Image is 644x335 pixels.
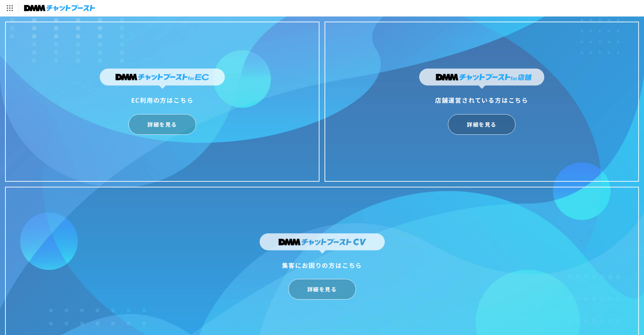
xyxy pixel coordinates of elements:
[448,114,516,135] a: 詳細を見る
[288,279,356,300] a: 詳細を見る
[1,1,18,15] img: サービス
[419,95,544,105] div: 店舗運営されている方はこちら
[260,233,385,254] img: DMMチャットブーストCV
[24,3,95,13] img: チャットブースト
[100,69,225,89] img: DMMチャットブーストforEC
[260,260,385,270] div: 集客にお困りの方はこちら
[419,69,544,89] img: DMMチャットブーストfor店舗
[100,95,225,105] div: EC利用の方はこちら
[128,114,196,135] a: 詳細を見る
